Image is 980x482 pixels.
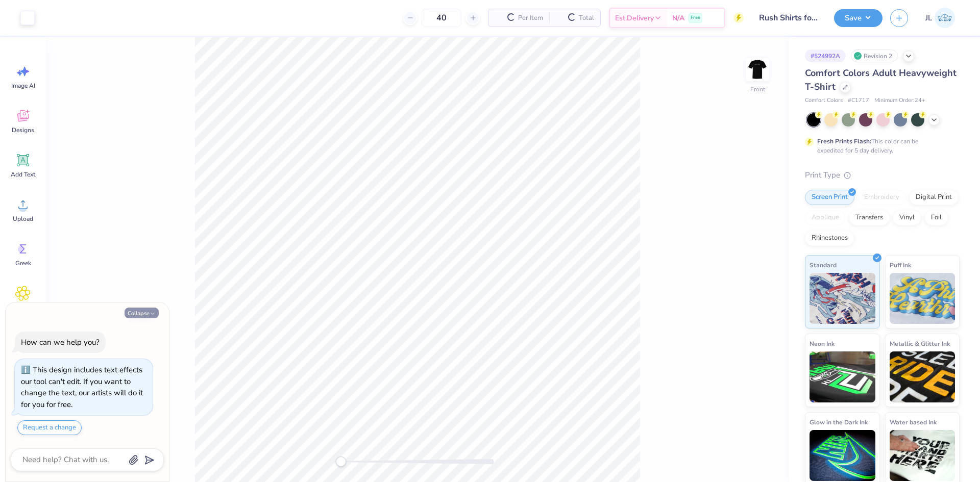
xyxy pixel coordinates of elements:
[336,456,346,467] div: Accessibility label
[817,137,871,145] strong: Fresh Prints Flash:
[851,49,898,62] div: Revision 2
[935,8,955,28] img: Jairo Laqui
[751,8,826,28] input: Untitled Design
[805,190,854,205] div: Screen Print
[857,190,906,205] div: Embroidery
[848,96,869,105] span: # C1717
[890,260,911,270] span: Puff Ink
[810,417,868,427] span: Glow in the Dark Ink
[11,82,35,90] span: Image AI
[11,170,35,179] span: Add Text
[12,126,34,134] span: Designs
[834,9,883,27] button: Save
[615,13,654,23] span: Est. Delivery
[579,13,594,23] span: Total
[890,430,955,481] img: Water based Ink
[921,8,960,28] a: JL
[849,210,890,225] div: Transfers
[13,215,33,223] span: Upload
[15,259,31,267] span: Greek
[890,338,950,349] span: Metallic & Glitter Ink
[21,337,100,347] div: How can we help you?
[890,417,937,427] span: Water based Ink
[805,210,846,225] div: Applique
[691,14,700,21] span: Free
[893,210,921,225] div: Vinyl
[909,190,959,205] div: Digital Print
[125,308,159,318] button: Collapse
[810,338,835,349] span: Neon Ink
[810,351,875,402] img: Neon Ink
[810,430,875,481] img: Glow in the Dark Ink
[21,365,143,410] div: This design includes text effects our tool can't edit. If you want to change the text, our artist...
[805,96,843,105] span: Comfort Colors
[747,59,768,80] img: Front
[817,137,943,155] div: This color can be expedited for 5 day delivery.
[672,13,684,23] span: N/A
[805,231,854,246] div: Rhinestones
[17,420,82,435] button: Request a change
[890,273,955,324] img: Puff Ink
[805,67,957,93] span: Comfort Colors Adult Heavyweight T-Shirt
[518,13,543,23] span: Per Item
[810,260,837,270] span: Standard
[924,210,948,225] div: Foil
[750,85,765,94] div: Front
[805,169,960,181] div: Print Type
[890,351,955,402] img: Metallic & Glitter Ink
[805,49,846,62] div: # 524992A
[810,273,875,324] img: Standard
[925,12,932,24] span: JL
[422,9,461,27] input: – –
[874,96,925,105] span: Minimum Order: 24 +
